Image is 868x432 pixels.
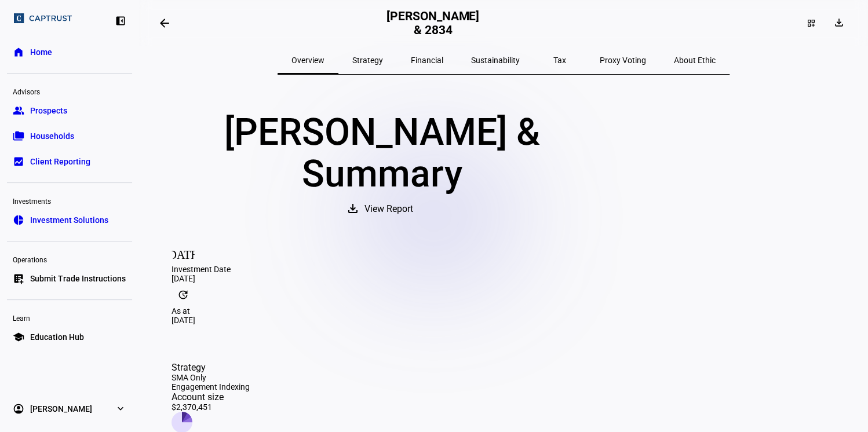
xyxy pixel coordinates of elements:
span: Home [30,46,52,58]
div: [DATE] [172,316,836,325]
span: Education Hub [30,331,84,343]
a: folder_copyHouseholds [7,125,132,148]
div: Investments [7,192,132,208]
span: Submit Trade Instructions [30,273,126,284]
span: Financial [411,56,443,64]
span: About Ethic [674,56,716,64]
eth-mat-symbol: account_circle [13,403,24,415]
h2: [PERSON_NAME] & 2834 [386,9,479,37]
div: Strategy [172,362,250,373]
span: Tax [553,56,566,64]
eth-mat-symbol: expand_more [115,403,126,415]
eth-mat-symbol: home [13,46,24,58]
div: $2,370,451 [172,402,250,412]
span: Prospects [30,105,67,116]
span: Proxy Voting [600,56,646,64]
div: As at [172,306,836,316]
mat-icon: [DATE] [172,241,195,265]
eth-mat-symbol: list_alt_add [13,273,24,284]
a: pie_chartInvestment Solutions [7,208,132,232]
div: SMA Only [172,373,250,382]
div: Learn [7,309,132,325]
div: [PERSON_NAME] & Summary [153,112,611,195]
a: bid_landscapeClient Reporting [7,150,132,173]
eth-mat-symbol: bid_landscape [13,156,24,167]
div: [DATE] [172,274,836,283]
span: Investment Solutions [30,214,108,226]
span: View Report [364,195,413,223]
eth-mat-symbol: folder_copy [13,130,24,142]
button: View Report [334,195,429,223]
eth-mat-symbol: group [13,105,24,116]
div: Investment Date [172,265,836,274]
mat-icon: dashboard_customize [807,19,816,28]
span: [PERSON_NAME] [30,403,92,415]
span: Strategy [352,56,383,64]
mat-icon: download [833,17,845,28]
div: Advisors [7,83,132,99]
span: Households [30,130,74,142]
div: Account size [172,391,250,402]
span: Sustainability [471,56,520,64]
eth-mat-symbol: school [13,331,24,343]
mat-icon: arrow_backwards [158,16,172,30]
span: Client Reporting [30,156,90,167]
a: homeHome [7,41,132,64]
eth-mat-symbol: pie_chart [13,214,24,226]
mat-icon: download [346,202,360,215]
a: groupProspects [7,99,132,122]
div: Operations [7,251,132,267]
eth-mat-symbol: left_panel_close [115,15,126,27]
div: Engagement Indexing [172,382,250,391]
span: Overview [291,56,324,64]
mat-icon: update [172,283,195,306]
